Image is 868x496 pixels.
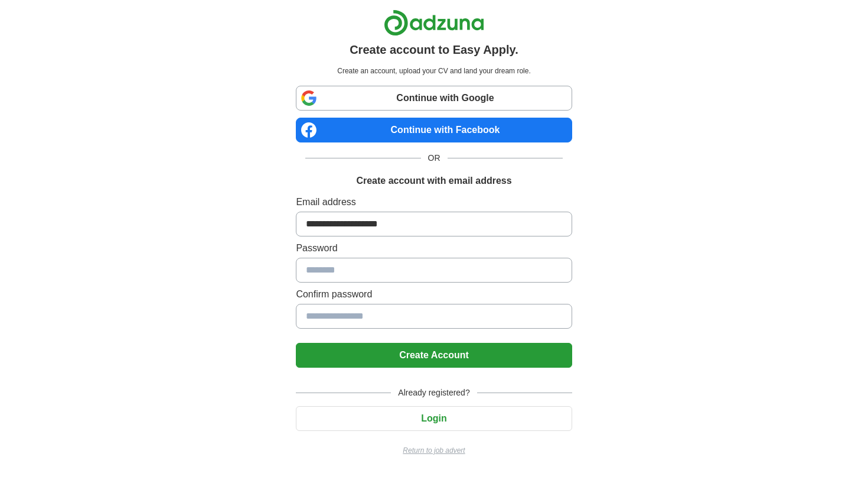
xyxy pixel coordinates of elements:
[296,413,572,423] a: Login
[296,118,572,142] a: Continue with Facebook
[296,241,572,255] label: Password
[296,343,572,368] button: Create Account
[384,9,484,36] img: Adzuna logo
[356,174,511,188] h1: Create account with email address
[296,445,572,456] a: Return to job advert
[296,195,572,209] label: Email address
[298,66,569,76] p: Create an account, upload your CV and land your dream role.
[296,287,572,302] label: Confirm password
[350,41,518,59] h1: Create account to Easy Apply.
[296,406,572,431] button: Login
[296,86,572,111] a: Continue with Google
[391,387,477,399] span: Already registered?
[421,152,448,164] span: OR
